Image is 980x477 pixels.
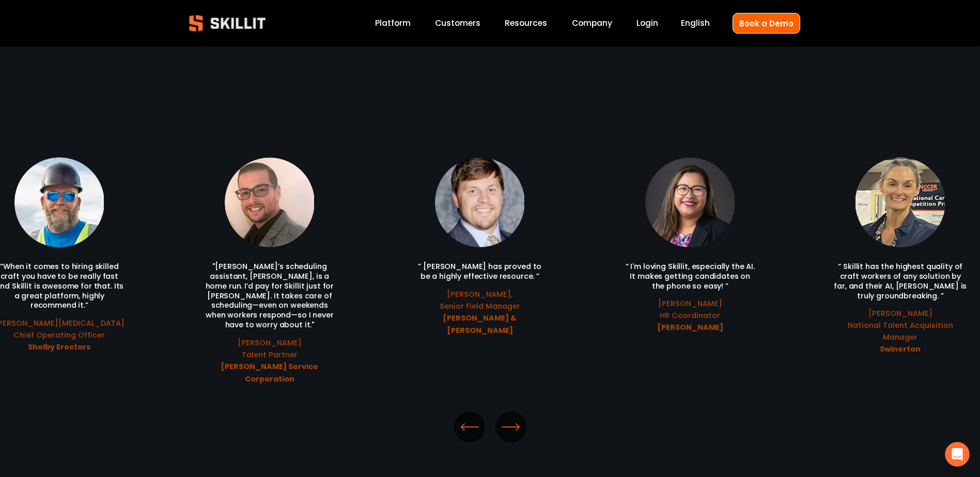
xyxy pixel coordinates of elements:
span: English [681,17,710,29]
div: language picker [681,17,710,30]
strong: Less effort [458,8,522,29]
a: folder dropdown [505,17,547,30]
iframe: Intercom live chat [945,442,970,467]
span: Resources [505,17,547,29]
a: Login [636,17,658,30]
img: Skillit [180,8,274,39]
button: Previous [454,411,485,442]
button: Next [495,411,526,442]
strong: Scalable [645,8,700,29]
a: Platform [375,17,411,30]
strong: More interviews [231,8,331,29]
a: Book a Demo [733,13,800,33]
a: Company [572,17,612,30]
a: Customers [435,17,480,30]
